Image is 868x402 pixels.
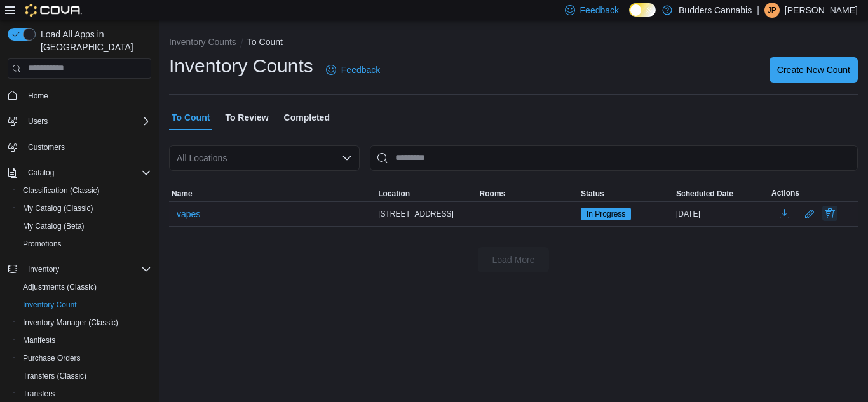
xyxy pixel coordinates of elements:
a: Feedback [321,57,385,83]
button: Users [23,114,53,129]
span: Home [28,91,48,101]
button: Purchase Orders [13,349,156,367]
a: Customers [23,140,70,155]
span: To Review [225,105,268,130]
span: Transfers (Classic) [23,371,86,381]
span: Purchase Orders [18,351,151,366]
span: Manifests [23,335,55,345]
span: Inventory Count [23,300,77,310]
div: Jessica Patterson [764,3,780,18]
button: Open list of options [342,153,352,163]
span: Create New Count [777,64,850,76]
span: Transfers (Classic) [18,368,151,384]
span: JP [768,3,776,18]
span: My Catalog (Beta) [18,218,151,234]
span: Inventory Manager (Classic) [23,318,118,328]
span: Users [28,116,48,126]
span: Adjustments (Classic) [18,279,151,295]
button: Edit count details [802,204,817,224]
a: Purchase Orders [18,351,86,366]
button: Rooms [477,186,578,201]
button: Promotions [13,235,156,253]
a: My Catalog (Beta) [18,218,90,234]
button: Catalog [23,165,59,180]
span: Promotions [23,239,62,249]
button: Adjustments (Classic) [13,278,156,296]
span: In Progress [581,208,631,220]
button: My Catalog (Beta) [13,217,156,235]
span: Adjustments (Classic) [23,282,97,292]
p: [PERSON_NAME] [785,3,858,18]
span: Transfers [18,386,151,401]
button: Inventory [3,260,156,278]
span: Manifests [18,333,151,348]
button: Users [3,112,156,130]
button: Inventory Manager (Classic) [13,314,156,332]
button: Inventory [23,262,64,277]
button: vapes [172,204,205,224]
button: Delete [822,206,837,221]
span: vapes [177,208,200,220]
span: Rooms [480,189,506,199]
button: Location [376,186,477,201]
span: Feedback [341,64,380,76]
span: Home [23,88,151,104]
span: Users [23,114,151,129]
span: Actions [771,188,799,198]
span: Inventory [28,264,59,274]
span: Completed [284,105,330,130]
button: Classification (Classic) [13,182,156,199]
span: Customers [23,139,151,155]
a: Transfers [18,386,60,401]
span: Name [172,189,193,199]
span: Location [378,189,410,199]
button: Name [169,186,376,201]
span: [STREET_ADDRESS] [378,209,454,219]
span: To Count [172,105,210,130]
a: My Catalog (Classic) [18,201,98,216]
a: Adjustments (Classic) [18,279,102,295]
a: Inventory Manager (Classic) [18,315,123,330]
span: Classification (Classic) [18,183,151,198]
span: My Catalog (Classic) [23,203,93,213]
h1: Inventory Counts [169,53,313,79]
button: Inventory Count [13,296,156,314]
span: Dark Mode [629,17,630,17]
a: Promotions [18,236,67,251]
button: Inventory Counts [169,37,236,47]
button: Create New Count [770,57,858,83]
a: Home [23,88,53,104]
span: Catalog [28,168,54,178]
button: Status [578,186,674,201]
span: Status [581,189,604,199]
button: Customers [3,138,156,156]
button: Scheduled Date [674,186,769,201]
img: Cova [25,4,82,17]
span: Scheduled Date [676,189,733,199]
span: Customers [28,142,65,152]
a: Classification (Classic) [18,183,105,198]
span: Inventory Manager (Classic) [18,315,151,330]
a: Transfers (Classic) [18,368,92,384]
nav: An example of EuiBreadcrumbs [169,36,858,51]
span: Inventory Count [18,297,151,312]
span: Feedback [580,4,619,17]
button: My Catalog (Classic) [13,199,156,217]
span: Promotions [18,236,151,251]
button: Home [3,86,156,105]
span: Load All Apps in [GEOGRAPHIC_DATA] [36,28,151,53]
span: Purchase Orders [23,353,81,363]
span: In Progress [587,208,625,220]
span: My Catalog (Classic) [18,201,151,216]
button: Load More [478,247,549,272]
span: Classification (Classic) [23,185,100,196]
span: Transfers [23,389,55,399]
button: Transfers (Classic) [13,367,156,385]
input: Dark Mode [629,3,656,17]
a: Manifests [18,333,60,348]
a: Inventory Count [18,297,82,312]
div: [DATE] [674,206,769,222]
p: Budders Cannabis [679,3,752,18]
button: Catalog [3,164,156,182]
input: This is a search bar. After typing your query, hit enter to filter the results lower in the page. [370,145,858,171]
